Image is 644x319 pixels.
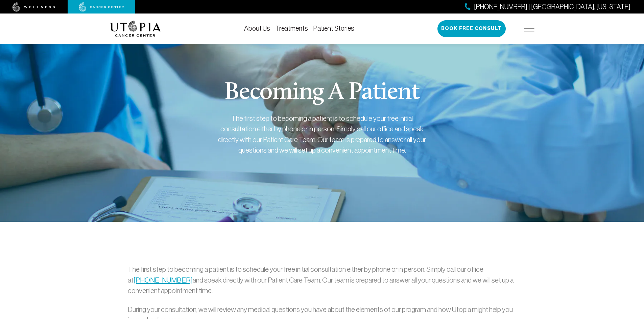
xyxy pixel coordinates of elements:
[474,2,630,12] span: [PHONE_NUMBER] | [GEOGRAPHIC_DATA], [US_STATE]
[437,20,506,37] button: Book Free Consult
[224,81,419,105] h1: Becoming A Patient
[13,2,55,12] img: wellness
[276,25,308,32] a: Treatments
[465,2,630,12] a: [PHONE_NUMBER] | [GEOGRAPHIC_DATA], [US_STATE]
[110,21,161,37] img: logo
[134,276,193,284] a: [PHONE_NUMBER]
[244,25,270,32] a: About Us
[217,113,427,156] div: The first step to becoming a patient is to schedule your free initial consultation either by phon...
[128,264,516,296] p: The first step to becoming a patient is to schedule your free initial consultation either by phon...
[313,25,354,32] a: Patient Stories
[79,2,124,12] img: cancer center
[524,26,534,31] img: icon-hamburger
